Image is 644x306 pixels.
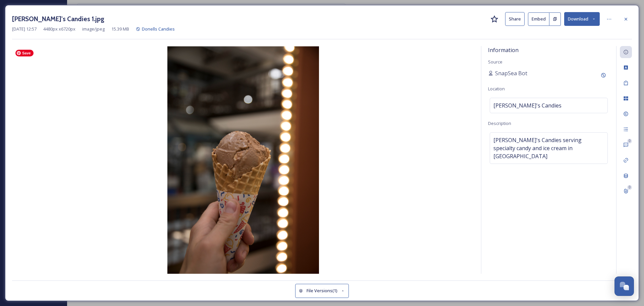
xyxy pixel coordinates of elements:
span: [PERSON_NAME]'s Candies serving specialty candy and ice cream in [GEOGRAPHIC_DATA] [493,136,604,160]
div: 0 [627,185,632,190]
span: image/jpeg [82,26,105,32]
span: Location [488,86,505,92]
span: Source [488,59,502,65]
span: Description [488,120,511,126]
button: Download [564,12,600,26]
span: SnapSea Bot [495,69,527,77]
h3: [PERSON_NAME]'s Candies 1.jpg [12,14,104,24]
span: Donells Candies [142,26,175,32]
span: 4480 px x 6720 px [43,26,75,32]
button: Embed [528,12,549,26]
span: Save [15,50,34,56]
span: [DATE] 12:57 [12,26,37,32]
img: 1752172.jpg [12,46,474,274]
span: 15.39 MB [111,26,129,32]
span: Information [488,46,519,54]
span: [PERSON_NAME]'s Candies [493,101,561,110]
div: 0 [627,139,632,143]
button: Open Chat [614,276,634,296]
button: File Versions(1) [295,284,349,298]
button: Share [505,12,525,26]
